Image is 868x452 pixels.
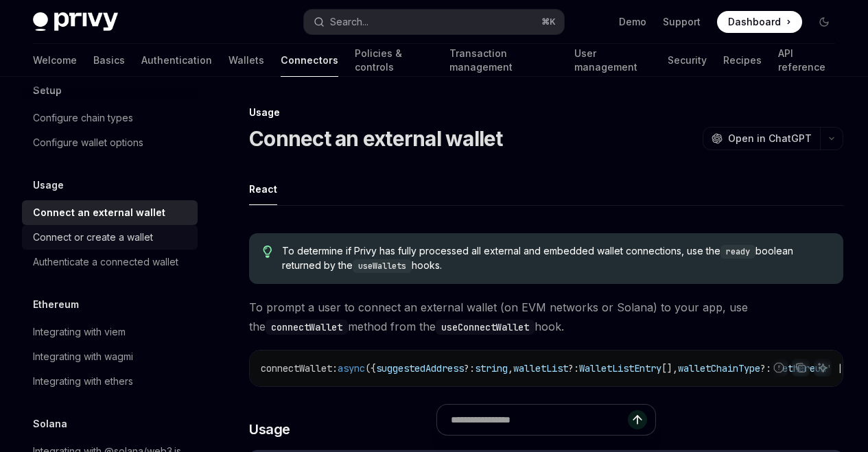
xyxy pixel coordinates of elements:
a: Connectors [281,44,338,77]
a: Welcome [33,44,77,77]
div: Usage [249,106,843,119]
input: Ask a question... [451,405,628,435]
a: Dashboard [717,11,802,33]
a: Transaction management [449,44,558,77]
span: ?: ' [760,362,782,374]
div: Integrating with wagmi [33,348,133,365]
span: ⌘ K [541,16,556,27]
span: connectWallet [261,362,332,374]
code: useWallets [353,259,412,273]
span: To determine if Privy has fully processed all external and embedded wallet connections, use the b... [282,244,830,273]
span: WalletListEntry [579,362,661,374]
a: Integrating with viem [22,320,198,344]
a: Configure chain types [22,106,198,130]
div: React [249,173,277,205]
div: Connect or create a wallet [33,229,153,246]
a: Integrating with ethers [22,369,198,394]
button: Ask AI [814,359,832,377]
span: walletChainType [678,362,760,374]
code: connectWallet [266,320,348,335]
a: Connect an external wallet [22,200,198,225]
div: Configure wallet options [33,134,143,151]
a: Integrating with wagmi [22,344,198,369]
code: useConnectWallet [436,320,535,335]
span: [], [661,362,678,374]
span: ' | ' [826,362,854,374]
div: Integrating with viem [33,324,126,340]
div: Integrating with ethers [33,373,133,390]
button: Open search [304,10,564,34]
code: ready [720,245,755,259]
span: ?: [568,362,579,374]
a: Support [663,15,701,29]
a: Authentication [141,44,212,77]
button: Send message [628,410,647,429]
div: Configure chain types [33,110,133,126]
h5: Ethereum [33,296,79,313]
span: , [508,362,513,374]
a: Connect or create a wallet [22,225,198,250]
button: Copy the contents from the code block [792,359,810,377]
a: Wallets [228,44,264,77]
div: Authenticate a connected wallet [33,254,178,270]
a: Basics [93,44,125,77]
a: Recipes [723,44,762,77]
button: Open in ChatGPT [703,127,820,150]
a: Authenticate a connected wallet [22,250,198,274]
span: string [475,362,508,374]
a: Policies & controls [355,44,433,77]
span: : [332,362,338,374]
span: ({ [365,362,376,374]
a: User management [574,44,651,77]
div: Search... [330,14,368,30]
div: Connect an external wallet [33,204,165,221]
img: dark logo [33,12,118,32]
a: Configure wallet options [22,130,198,155]
h1: Connect an external wallet [249,126,503,151]
span: To prompt a user to connect an external wallet (on EVM networks or Solana) to your app, use the m... [249,298,843,336]
span: suggestedAddress [376,362,464,374]
a: Demo [619,15,646,29]
h5: Solana [33,416,67,432]
h5: Usage [33,177,64,193]
a: API reference [778,44,835,77]
button: Report incorrect code [770,359,788,377]
span: walletList [513,362,568,374]
span: async [338,362,365,374]
svg: Tip [263,246,272,258]
span: Dashboard [728,15,781,29]
a: Security [668,44,707,77]
span: ?: [464,362,475,374]
button: Toggle dark mode [813,11,835,33]
span: Open in ChatGPT [728,132,812,145]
